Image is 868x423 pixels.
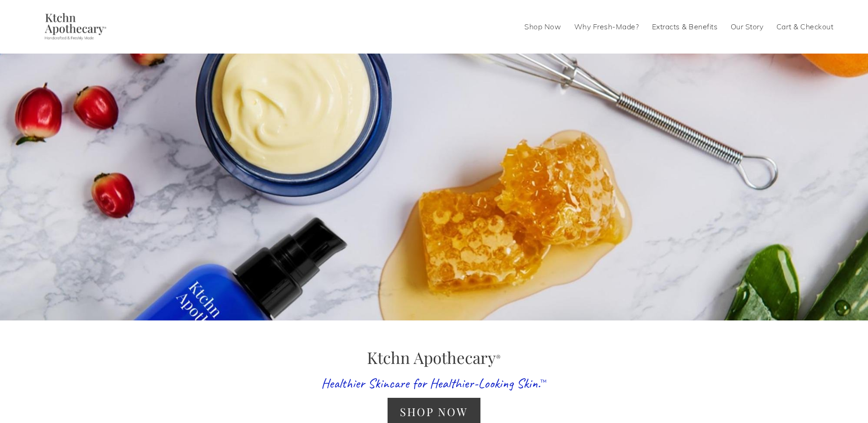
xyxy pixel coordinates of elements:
[321,374,540,392] span: Healthier Skincare for Healthier-Looking Skin.
[367,347,501,368] span: Ktchn Apothecary
[731,19,764,34] a: Our Story
[574,19,639,34] a: Why Fresh-Made?
[652,19,718,34] a: Extracts & Benefits
[496,353,501,362] sup: ®
[524,19,561,34] a: Shop Now
[35,13,113,40] img: Ktchn Apothecary
[540,377,547,386] sup: ™
[776,19,834,34] a: Cart & Checkout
